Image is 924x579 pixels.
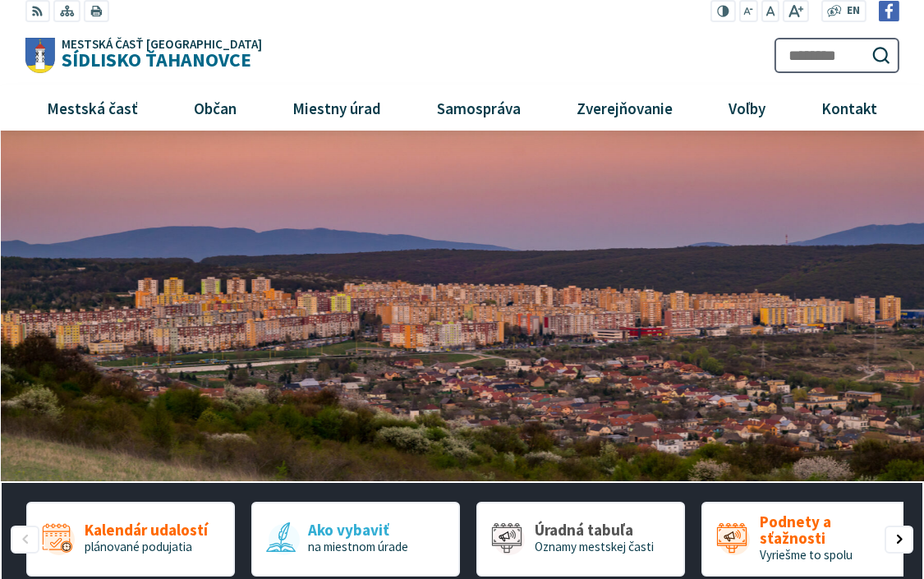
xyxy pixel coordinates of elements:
[760,547,853,563] span: Vyriešme to spolu
[816,85,884,130] span: Kontakt
[707,85,788,130] a: Voľby
[286,85,387,130] span: Miestny úrad
[172,85,258,130] a: Občan
[701,502,910,577] a: Podnety a sťažnosti Vyriešme to spolu
[885,526,913,554] div: Nasledujúci slajd
[25,38,262,74] a: Logo Sídlisko Ťahanovce, prejsť na domovskú stránku.
[251,502,460,577] a: Ako vybaviť na miestnom úrade
[62,38,262,50] span: Mestská časť [GEOGRAPHIC_DATA]
[26,502,235,577] a: Kalendár udalostí plánované podujatia
[25,85,159,130] a: Mestská časť
[251,502,460,577] div: 2 / 5
[555,85,695,130] a: Zverejňovanie
[308,522,408,539] span: Ako vybaviť
[85,522,208,539] span: Kalendár udalostí
[271,85,403,130] a: Miestny úrad
[760,513,896,548] span: Podnety a sťažnosti
[416,85,543,130] a: Samospráva
[800,85,899,130] a: Kontakt
[535,522,654,539] span: Úradná tabuľa
[40,85,144,130] span: Mestská časť
[476,502,685,577] a: Úradná tabuľa Oznamy mestskej časti
[26,502,235,577] div: 1 / 5
[701,502,910,577] div: 4 / 5
[11,526,39,554] div: Predošlý slajd
[55,38,262,70] h1: Sídlisko Ťahanovce
[476,502,685,577] div: 3 / 5
[535,539,654,554] span: Oznamy mestskej časti
[25,38,55,74] img: Prejsť na domovskú stránku
[847,2,860,20] span: EN
[879,1,899,21] img: Prejsť na Facebook stránku
[187,85,242,130] span: Občan
[85,539,192,554] span: plánované podujatia
[308,539,408,554] span: na miestnom úrade
[842,2,864,20] a: EN
[430,85,526,130] span: Samospráva
[723,85,772,130] span: Voľby
[570,85,678,130] span: Zverejňovanie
